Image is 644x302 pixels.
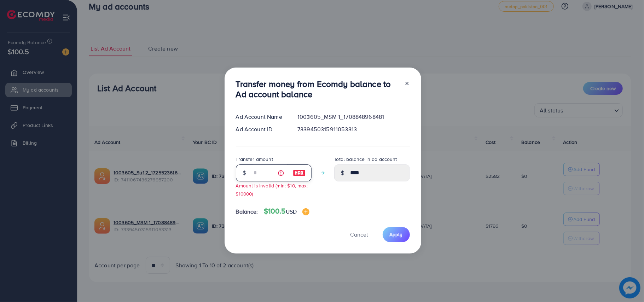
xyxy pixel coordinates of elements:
[292,125,415,133] div: 7339450315911053313
[236,79,399,99] h3: Transfer money from Ecomdy balance to Ad account balance
[230,113,292,121] div: Ad Account Name
[236,156,273,163] label: Transfer amount
[334,156,397,163] label: Total balance in ad account
[342,227,377,242] button: Cancel
[236,208,258,216] span: Balance:
[383,227,410,242] button: Apply
[293,169,306,177] img: image
[350,231,368,238] span: Cancel
[292,113,415,121] div: 1003605_MSM 1_1708848968481
[264,207,309,216] h4: $100.5
[230,125,292,133] div: Ad Account ID
[286,208,297,215] span: USD
[236,182,308,197] small: Amount is invalid (min: $10, max: $10000)
[302,208,309,215] img: image
[390,231,403,238] span: Apply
